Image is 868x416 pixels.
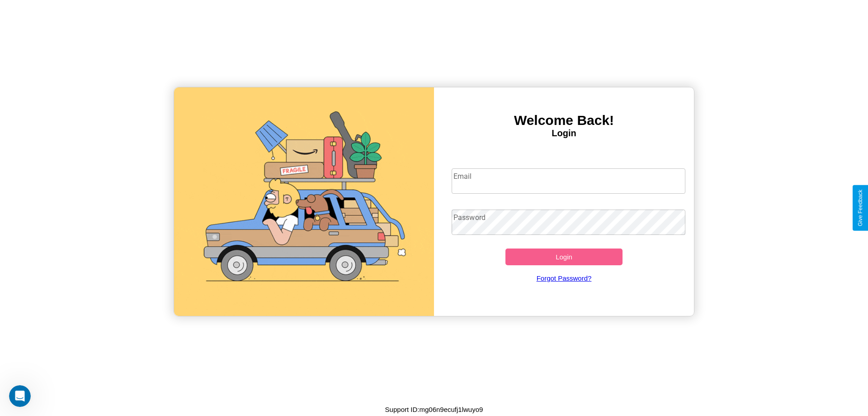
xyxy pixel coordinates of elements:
[434,128,694,139] h4: Login
[385,403,483,416] p: Support ID: mg06n9ecufj1lwuyo9
[174,87,434,316] img: gif
[447,265,681,291] a: Forgot Password?
[434,113,694,128] h3: Welcome Back!
[857,190,863,226] div: Give Feedback
[9,385,31,407] iframe: Intercom live chat
[505,249,623,265] button: Login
